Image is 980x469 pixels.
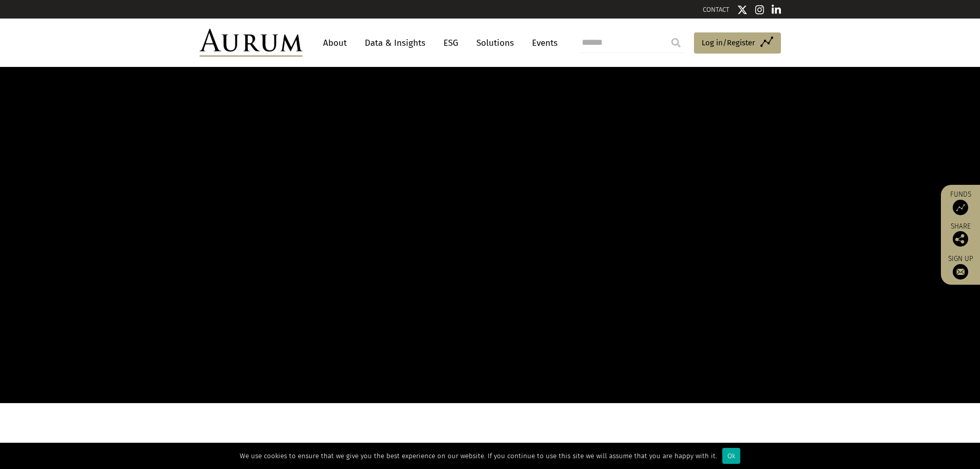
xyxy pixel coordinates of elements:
[438,33,464,53] a: ESG
[527,33,558,53] a: Events
[702,37,755,49] span: Log in/Register
[946,254,975,280] a: Sign up
[946,190,975,215] a: Funds
[772,5,781,15] img: Linkedin icon
[703,6,729,13] a: CONTACT
[737,5,747,15] img: Twitter icon
[694,32,781,54] a: Log in/Register
[953,231,968,247] img: Share this post
[953,264,968,280] img: Sign up to our newsletter
[666,32,686,53] input: Submit
[953,200,968,215] img: Access Funds
[360,33,431,53] a: Data & Insights
[722,448,740,464] div: Ok
[755,5,764,15] img: Instagram icon
[318,33,352,53] a: About
[471,33,519,53] a: Solutions
[200,29,302,57] img: Aurum
[946,223,975,247] div: Share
